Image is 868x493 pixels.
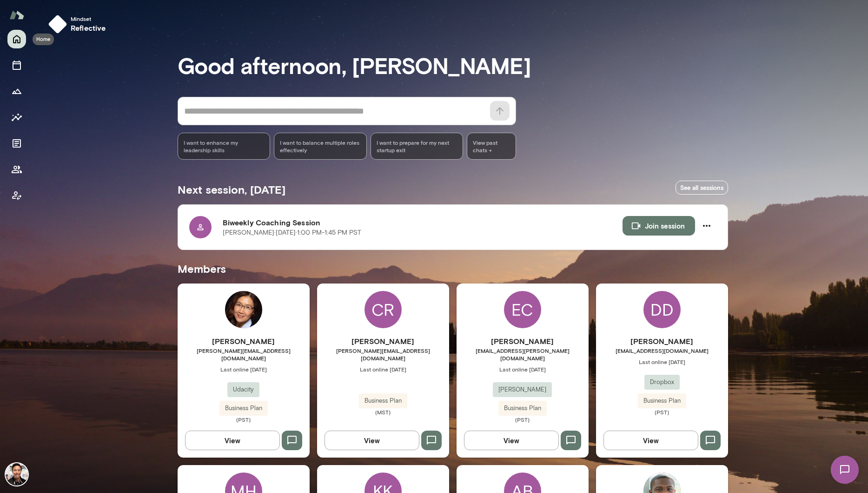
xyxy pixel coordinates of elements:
div: I want to prepare for my next startup exit [371,133,464,160]
span: Business Plan [219,404,268,413]
h5: Members [178,261,728,276]
button: Documents [7,134,26,153]
button: View [185,431,280,450]
span: View past chats -> [467,133,516,160]
div: CR [364,291,402,328]
button: Insights [7,108,26,127]
button: View [603,431,698,450]
div: DD [643,291,681,328]
h5: Next session, [DATE] [178,182,285,197]
h6: reflective [71,22,106,34]
img: Albert Villarde [6,463,28,486]
span: (MST) [317,408,449,416]
button: Members [7,160,26,179]
button: Mindsetreflective [45,11,113,37]
img: mindset [48,15,67,34]
span: (PST) [457,416,589,423]
span: Last online [DATE] [596,358,728,365]
div: EC [504,291,541,328]
span: [PERSON_NAME][EMAIL_ADDRESS][DOMAIN_NAME] [317,347,449,362]
span: Udacity [227,385,259,394]
a: See all sessions [676,181,728,195]
h6: [PERSON_NAME] [178,336,310,347]
span: (PST) [178,416,310,423]
button: Client app [7,186,26,205]
button: Join session [623,216,695,236]
span: [PERSON_NAME] [493,385,552,394]
span: Business Plan [638,396,686,405]
span: (PST) [596,408,728,416]
span: Business Plan [498,404,547,413]
span: [EMAIL_ADDRESS][PERSON_NAME][DOMAIN_NAME] [457,347,589,362]
button: View [325,431,419,450]
img: Mento [9,6,24,24]
span: Last online [DATE] [317,365,449,373]
button: Growth Plan [7,82,26,101]
span: [EMAIL_ADDRESS][DOMAIN_NAME] [596,347,728,354]
span: Mindset [71,15,106,22]
h6: Biweekly Coaching Session [223,217,623,228]
span: I want to prepare for my next startup exit [377,139,457,154]
span: I want to enhance my leadership skills [184,139,265,154]
h6: [PERSON_NAME] [596,336,728,347]
span: I want to balance multiple roles effectively [280,139,361,154]
span: [PERSON_NAME][EMAIL_ADDRESS][DOMAIN_NAME] [178,347,310,362]
button: View [464,431,559,450]
span: Last online [DATE] [178,365,310,373]
p: [PERSON_NAME] · [DATE] · 1:00 PM-1:45 PM PST [223,228,361,237]
img: Vicky Xiao [225,291,262,328]
button: Home [7,30,26,48]
span: Dropbox [644,378,680,387]
span: Business Plan [359,396,407,405]
span: Last online [DATE] [457,365,589,373]
div: I want to balance multiple roles effectively [274,133,367,160]
div: I want to enhance my leadership skills [178,133,271,160]
h6: [PERSON_NAME] [457,336,589,347]
h6: [PERSON_NAME] [317,336,449,347]
button: Sessions [7,56,26,74]
h3: Good afternoon, [PERSON_NAME] [178,52,728,78]
div: Home [33,34,54,45]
